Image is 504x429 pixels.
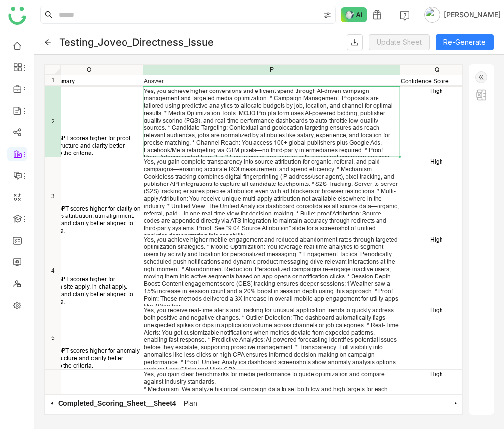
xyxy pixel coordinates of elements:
[341,7,367,22] img: ask-buddy-normal.svg
[181,395,200,412] span: Plan
[8,7,26,25] img: logo
[369,34,430,50] button: Update Sheet
[59,36,214,48] div: Testing_Joveo_Directness_Issue
[400,11,409,21] img: help.svg
[323,11,331,19] img: search-type.svg
[475,89,487,101] img: excel.svg
[56,395,179,412] span: Completed_Scoring_Sheet__Sheet4
[436,34,494,50] button: Re-Generate
[444,9,501,20] span: [PERSON_NAME]
[424,7,440,23] img: avatar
